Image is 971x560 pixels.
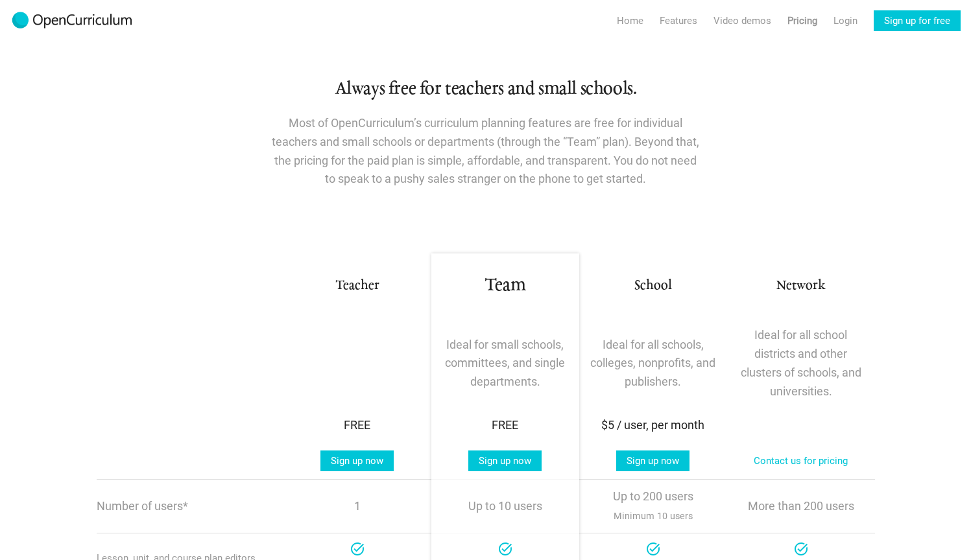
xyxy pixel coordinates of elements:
span: Minimum 10 users [614,507,693,525]
h3: School [587,277,719,296]
a: Sign up now [320,450,394,471]
div: $5 / user, per month [587,416,719,435]
h1: Team [439,274,571,297]
p: Up to 200 users [587,487,719,525]
div: FREE [439,416,571,435]
div: FREE [291,416,424,435]
img: 2017-logo-m.png [10,10,134,31]
a: Sign up now [616,450,689,471]
p: Ideal for all school districts and other clusters of schools, and universities. [735,326,867,401]
p: 1 [291,497,424,516]
h3: Teacher [291,277,424,296]
p: More than 200 users [735,497,867,516]
a: Features [660,10,697,31]
a: Home [617,10,643,31]
p: Number of users* [97,500,283,512]
a: Contact us for pricing [743,450,858,471]
a: Sign up now [468,450,542,471]
a: Login [833,10,857,31]
h1: Always free for teachers and small schools. [97,78,875,101]
p: Up to 10 users [439,497,571,516]
a: Pricing [787,10,817,31]
p: Ideal for all schools, colleges, nonprofits, and publishers. [587,336,719,391]
a: Sign up for free [874,10,961,31]
p: Ideal for small schools, committees, and single departments. [439,336,571,391]
h3: Network [735,277,867,296]
p: Most of OpenCurriculum’s curriculum planning features are free for individual teachers and small ... [272,114,700,189]
a: Video demos [713,10,771,31]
